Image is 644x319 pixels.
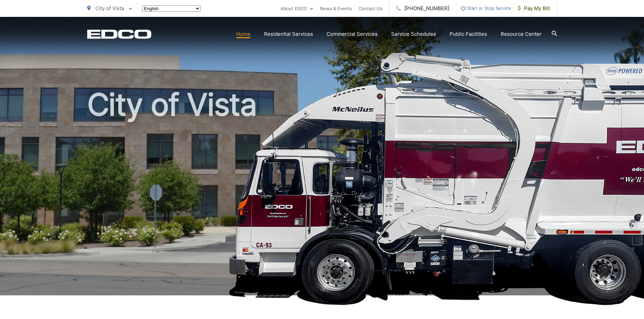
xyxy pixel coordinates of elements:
[142,5,200,12] select: Select a language
[359,4,382,12] a: Contact Us
[327,30,378,38] a: Commercial Services
[87,29,151,39] a: EDCD logo. Return to the homepage.
[450,30,487,38] a: Public Facilities
[95,5,124,11] span: City of Vista
[501,30,542,38] a: Resource Center
[518,4,550,12] span: Pay My Bill
[391,30,436,38] a: Service Schedules
[87,88,557,301] h1: City of Vista
[320,4,352,12] a: News & Events
[264,30,313,38] a: Residential Services
[236,30,251,38] a: Home
[281,4,313,12] a: About EDCO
